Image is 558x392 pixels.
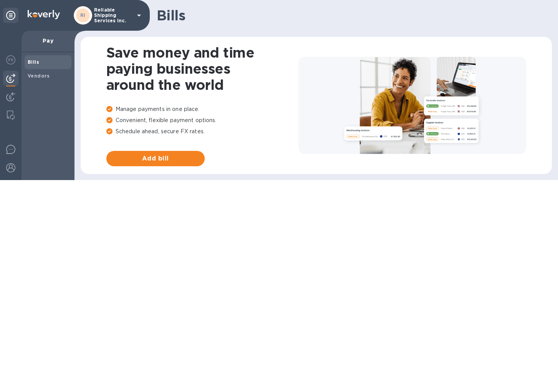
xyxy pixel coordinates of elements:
[28,59,39,65] b: Bills
[94,7,132,23] p: Reliable Shipping Services Inc.
[3,8,18,23] div: Unpin categories
[28,73,50,79] b: Vendors
[106,151,205,166] button: Add bill
[80,12,86,18] b: RI
[113,154,199,163] span: Add bill
[106,127,298,136] p: Schedule ahead, secure FX rates.
[6,55,15,65] img: Foreign exchange
[106,45,298,93] h1: Save money and time paying businesses around the world
[106,116,298,124] p: Convenient, flexible payment options.
[106,105,298,113] p: Manage payments in one place.
[28,10,60,19] img: Logo
[157,7,546,23] h1: Bills
[28,37,68,45] p: Pay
